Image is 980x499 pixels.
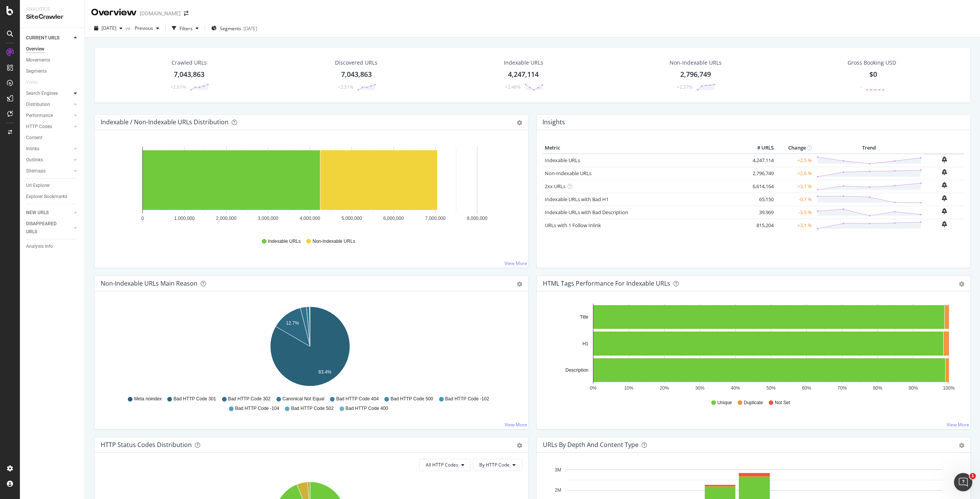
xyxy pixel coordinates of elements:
[26,89,72,98] a: Search Engines
[942,169,947,175] div: bell-plus
[776,193,814,206] td: -0.7 %
[942,221,947,227] div: bell-plus
[942,195,947,201] div: bell-plus
[670,59,722,67] div: Non-Indexable URLs
[695,385,704,391] text: 30%
[101,118,229,126] div: Indexable / Non-Indexable URLs Distribution
[243,25,257,32] div: [DATE]
[745,167,776,180] td: 2,796,749
[132,25,153,31] span: Previous
[91,22,126,34] button: [DATE]
[959,443,964,448] div: gear
[26,56,79,64] a: Movements
[26,67,47,75] div: Segments
[545,222,601,229] a: URLs with 1 Follow Inlink
[731,385,740,391] text: 40%
[208,22,260,34] button: Segments[DATE]
[776,180,814,193] td: +3.1 %
[473,459,522,471] button: By HTTP Code
[26,193,79,201] a: Explorer Bookmarks
[776,154,814,167] td: +2.5 %
[26,78,45,86] a: Visits
[745,206,776,219] td: 39,969
[101,441,192,449] div: HTTP Status Codes Distribution
[171,59,207,67] div: Crawled URLs
[505,84,521,90] div: +2.48%
[942,156,947,163] div: bell-plus
[26,101,50,109] div: Distribution
[677,84,693,90] div: +2.57%
[943,385,955,391] text: 100%
[745,219,776,232] td: 815,204
[184,11,188,16] div: arrow-right-arrow-left
[383,216,404,221] text: 6,000,000
[565,367,588,373] text: Description
[555,467,561,473] text: 3M
[776,167,814,180] td: +2.6 %
[590,385,597,391] text: 0%
[220,25,241,32] span: Segments
[26,209,49,217] div: NEW URLS
[26,112,53,120] div: Performance
[873,385,882,391] text: 80%
[745,180,776,193] td: 6,614,164
[555,488,561,493] text: 2M
[545,196,609,203] a: Indexable URLs with Bad H1
[26,101,72,109] a: Distribution
[216,216,237,221] text: 2,000,000
[838,385,847,391] text: 70%
[286,320,299,326] text: 12.7%
[26,156,72,164] a: Outlinks
[291,405,333,412] span: Bad HTTP Code 502
[101,25,116,31] span: 2025 Aug. 1st
[228,396,271,402] span: Bad HTTP Code 302
[141,216,144,221] text: 0
[479,462,510,468] span: By HTTP Code
[580,314,589,320] text: Title
[335,59,377,67] div: Discovered URLs
[101,304,519,392] svg: A chart.
[235,405,279,412] span: Bad HTTP Code -104
[814,142,924,154] th: Trend
[419,459,471,471] button: All HTTP Codes
[126,25,132,31] span: vs
[26,242,79,250] a: Analysis Info
[680,70,711,80] div: 2,796,749
[954,473,972,491] iframe: Intercom live chat
[346,405,388,412] span: Bad HTTP Code 400
[508,70,539,80] div: 4,247,114
[848,59,896,67] span: Gross Booking USD
[140,10,181,17] div: [DOMAIN_NAME]
[776,219,814,232] td: +3.1 %
[517,281,522,287] div: gear
[970,473,976,479] span: 1
[426,462,458,468] span: All HTTP Codes
[909,385,918,391] text: 90%
[26,209,72,217] a: NEW URLS
[942,182,947,188] div: bell-plus
[425,216,446,221] text: 7,000,000
[26,89,58,98] div: Search Engines
[26,112,72,120] a: Performance
[173,396,216,402] span: Bad HTTP Code 301
[802,385,811,391] text: 60%
[26,167,72,175] a: Sitemaps
[543,280,670,287] div: HTML Tags Performance for Indexable URLs
[338,84,353,90] div: +2.51%
[26,34,72,42] a: CURRENT URLS
[26,220,72,236] a: DISAPPEARED URLS
[776,142,814,154] th: Change
[504,59,543,67] div: Indexable URLs
[341,70,372,80] div: 7,043,863
[26,134,79,142] a: Content
[26,78,38,86] div: Visits
[26,145,72,153] a: Inlinks
[660,385,669,391] text: 20%
[543,304,962,392] svg: A chart.
[26,123,52,131] div: HTTP Codes
[26,6,78,13] div: Analytics
[26,45,79,53] a: Overview
[180,25,193,32] div: Filters
[318,369,332,375] text: 83.4%
[776,206,814,219] td: -3.5 %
